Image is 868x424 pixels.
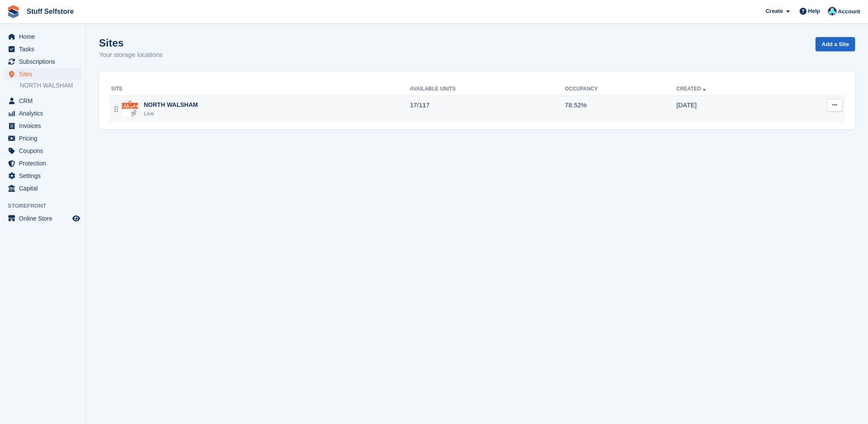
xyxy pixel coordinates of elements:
[8,202,86,210] span: Storefront
[4,68,81,80] a: menu
[808,7,820,16] span: Help
[410,96,565,122] td: 17/117
[4,31,81,43] a: menu
[19,212,71,224] span: Online Store
[565,82,676,96] th: Occupancy
[766,7,783,16] span: Create
[838,7,860,16] span: Account
[676,96,783,122] td: [DATE]
[19,157,71,169] span: Protection
[4,212,81,224] a: menu
[99,50,163,60] p: Your storage locations
[19,107,71,119] span: Analytics
[19,182,71,194] span: Capital
[4,43,81,55] a: menu
[4,182,81,194] a: menu
[7,5,20,18] img: stora-icon-8386f47178a22dfd0bd8f6a31ec36ba5ce8667c1dd55bd0f319d3a0aa187defe.svg
[19,31,71,43] span: Home
[99,37,163,49] h1: Sites
[4,56,81,68] a: menu
[4,145,81,157] a: menu
[676,86,708,92] a: Created
[4,95,81,107] a: menu
[4,157,81,169] a: menu
[19,145,71,157] span: Coupons
[19,95,71,107] span: CRM
[4,107,81,119] a: menu
[410,82,565,96] th: Available Units
[19,43,71,55] span: Tasks
[4,120,81,132] a: menu
[144,100,198,109] div: NORTH WALSHAM
[4,170,81,182] a: menu
[23,4,77,19] a: Stuff Selfstore
[19,132,71,144] span: Pricing
[815,37,855,51] a: Add a Site
[828,7,837,16] img: Simon Gardner
[144,109,198,118] div: Live
[71,213,81,224] a: Preview store
[19,120,71,132] span: Invoices
[109,82,410,96] th: Site
[565,96,676,122] td: 78.52%
[19,68,71,80] span: Sites
[20,81,81,90] a: NORTH WALSHAM
[122,101,138,117] img: Image of NORTH WALSHAM site
[19,56,71,68] span: Subscriptions
[19,170,71,182] span: Settings
[4,132,81,144] a: menu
